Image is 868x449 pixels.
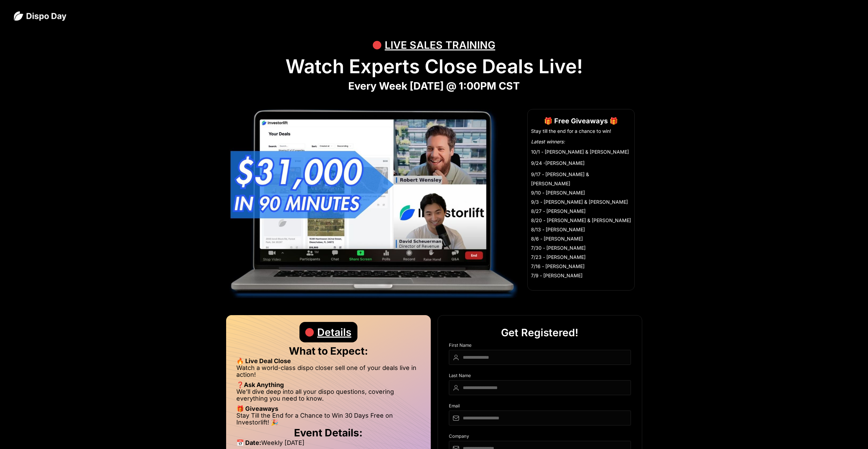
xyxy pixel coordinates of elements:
strong: Every Week [DATE] @ 1:00PM CST [348,80,520,92]
strong: What to Expect: [289,345,368,357]
li: Stay till the end for a chance to win! [531,128,631,135]
li: 9/24 -[PERSON_NAME] [531,158,631,168]
strong: 🎁 Free Giveaways 🎁 [544,117,618,125]
strong: 📅 Date: [236,439,261,446]
strong: Event Details: [294,427,363,439]
li: We’ll dive deep into all your dispo questions, covering everything you need to know. [236,388,421,405]
strong: 🎁 Giveaways [236,405,278,412]
li: Watch a world-class dispo closer sell one of your deals live in action! [236,365,421,382]
strong: 🔥 Live Deal Close [236,357,291,365]
h1: Watch Experts Close Deals Live! [14,55,854,78]
li: 9/17 - [PERSON_NAME] & [PERSON_NAME] 9/10 - [PERSON_NAME] 9/3 - [PERSON_NAME] & [PERSON_NAME] 8/2... [531,170,631,280]
li: Stay Till the End for a Chance to Win 30 Days Free on Investorlift! 🎉 [236,412,421,426]
div: Email [449,403,631,411]
div: First Name [449,343,631,350]
div: Company [449,434,631,441]
strong: ❓Ask Anything [236,381,284,388]
div: LIVE SALES TRAINING [385,35,495,55]
div: Last Name [449,373,631,380]
em: Latest winners: [531,139,565,144]
div: Get Registered! [501,322,578,343]
li: 10/1 - [PERSON_NAME] & [PERSON_NAME] [531,147,631,156]
div: Details [317,322,351,342]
